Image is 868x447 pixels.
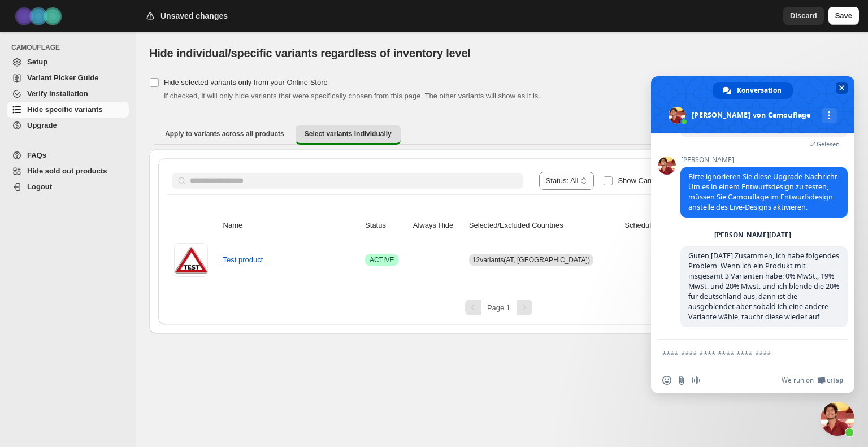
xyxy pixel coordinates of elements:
[223,255,263,264] a: Test product
[7,118,129,133] a: Upgrade
[27,89,88,98] span: Verify Installation
[27,58,47,66] span: Setup
[466,213,621,238] th: Selected/Excluded Countries
[220,213,362,238] th: Name
[836,82,848,94] span: Chat schließen
[713,82,793,99] a: Konversation
[370,255,394,264] span: ACTIVE
[737,82,782,99] span: Konversation
[167,300,830,315] nav: Pagination
[828,7,859,25] button: Save
[835,10,852,21] span: Save
[817,140,840,148] span: Gelesen
[618,176,741,185] span: Show Camouflage managed products
[7,147,129,163] a: FAQs
[164,78,328,86] span: Hide selected variants only from your Online Store
[296,125,401,145] button: Select variants individually
[7,102,129,118] a: Hide specific variants
[783,7,824,25] button: Discard
[305,129,392,138] span: Select variants individually
[165,129,284,138] span: Apply to variants across all products
[160,10,228,21] h2: Unsaved changes
[827,376,843,385] span: Crisp
[688,251,839,322] span: Guten [DATE] Zusammen, ich habe folgendes Problem. Wenn ich ein Produkt mit insgesamt 3 Varianten...
[7,179,129,195] a: Logout
[677,376,686,385] span: Datei senden
[714,232,791,238] div: [PERSON_NAME][DATE]
[692,376,701,385] span: Audionachricht aufzeichnen
[487,303,510,312] span: Page 1
[782,376,814,385] span: We run on
[362,213,410,238] th: Status
[7,163,129,179] a: Hide sold out products
[27,105,103,114] span: Hide specific variants
[27,73,98,82] span: Variant Picker Guide
[27,183,52,191] span: Logout
[164,92,540,100] span: If checked, it will only hide variants that were specifically chosen from this page. The other va...
[662,376,671,385] span: Einen Emoji einfügen
[27,167,107,175] span: Hide sold out products
[621,213,691,238] th: Scheduled Hide
[472,256,590,264] span: 12 variants (AT, [GEOGRAPHIC_DATA])
[821,402,854,436] a: Chat schließen
[7,54,129,70] a: Setup
[7,70,129,86] a: Variant Picker Guide
[149,149,848,333] div: Select variants individually
[782,376,843,385] a: We run onCrisp
[790,10,817,21] span: Discard
[27,151,46,159] span: FAQs
[662,340,821,368] textarea: Verfassen Sie Ihre Nachricht…
[688,172,839,212] span: Bitte ignorieren Sie diese Upgrade-Nachricht. Um es in einem Entwurfsdesign zu testen, müssen Sie...
[149,47,471,59] span: Hide individual/specific variants regardless of inventory level
[27,121,57,129] span: Upgrade
[680,156,848,164] span: [PERSON_NAME]
[7,86,129,102] a: Verify Installation
[11,43,130,52] span: CAMOUFLAGE
[156,125,293,143] button: Apply to variants across all products
[410,213,466,238] th: Always Hide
